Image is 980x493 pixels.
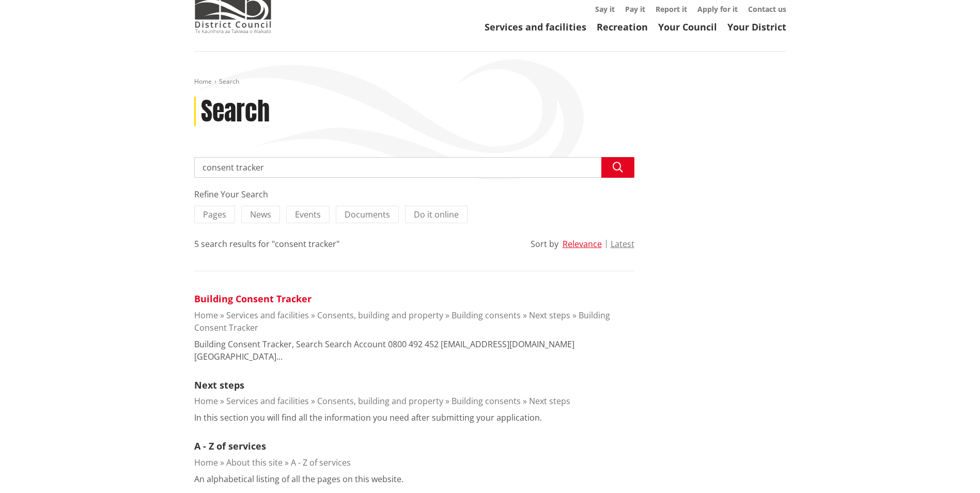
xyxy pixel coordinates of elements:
[317,310,443,321] a: Consents, building and property
[226,310,309,321] a: Services and facilities
[250,209,271,220] span: News
[226,395,309,407] a: Services and facilities
[291,457,351,468] a: A - Z of services
[932,450,970,487] iframe: Messenger Launcher
[194,238,339,250] div: 5 search results for "consent tracker"
[697,4,738,14] a: Apply for it
[597,21,648,33] a: Recreation
[529,310,570,321] a: Next steps
[194,440,266,452] a: A - Z of services
[563,239,602,249] button: Relevance
[194,338,634,363] p: Building Consent Tracker, Search Search Account 0800 492 452 [EMAIL_ADDRESS][DOMAIN_NAME] [GEOGRA...
[194,78,786,86] nav: breadcrumb
[531,238,558,250] div: Sort by
[452,395,521,407] a: Building consents
[345,209,390,220] span: Documents
[203,209,226,220] span: Pages
[194,411,542,424] p: In this section you will find all the information you need after submitting your application.
[414,209,459,220] span: Do it online
[485,21,586,33] a: Services and facilities
[194,77,212,86] a: Home
[194,310,218,321] a: Home
[452,310,521,321] a: Building consents
[317,395,443,407] a: Consents, building and property
[194,457,218,468] a: Home
[529,395,570,407] a: Next steps
[194,473,403,485] p: An alphabetical listing of all the pages on this website.
[219,77,239,86] span: Search
[194,395,218,407] a: Home
[295,209,321,220] span: Events
[656,4,687,14] a: Report it
[658,21,717,33] a: Your Council
[595,4,615,14] a: Say it
[194,310,610,333] a: Building Consent Tracker
[226,457,283,468] a: About this site
[194,379,244,391] a: Next steps
[625,4,645,14] a: Pay it
[201,97,270,127] h1: Search
[727,21,786,33] a: Your District
[194,157,634,178] input: Search input
[748,4,786,14] a: Contact us
[194,292,312,305] a: Building Consent Tracker
[611,239,634,249] button: Latest
[194,188,634,201] div: Refine Your Search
